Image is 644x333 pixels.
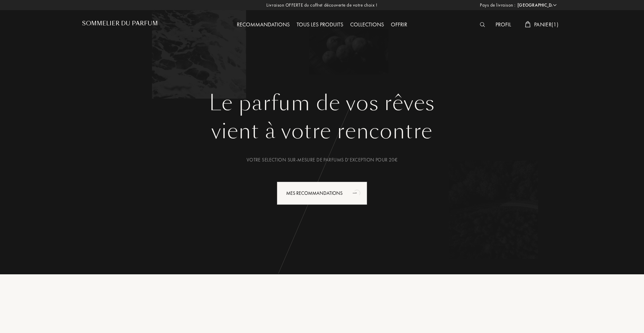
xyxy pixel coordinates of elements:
[293,21,347,28] a: Tous les produits
[492,20,515,30] div: Profil
[347,20,387,30] div: Collections
[293,20,347,30] div: Tous les produits
[525,21,531,27] img: cart_white.svg
[82,20,158,30] a: Sommelier du Parfum
[387,20,411,30] div: Offrir
[87,91,557,116] h1: Le parfum de vos rêves
[387,21,411,28] a: Offrir
[87,156,557,164] div: Votre selection sur-mesure de parfums d’exception pour 20€
[347,21,387,28] a: Collections
[492,21,515,28] a: Profil
[277,182,367,205] div: Mes Recommandations
[480,22,485,27] img: search_icn_white.svg
[480,2,516,9] span: Pays de livraison :
[272,182,372,205] a: Mes Recommandationsanimation
[82,20,158,27] h1: Sommelier du Parfum
[233,20,293,30] div: Recommandations
[87,116,557,147] div: vient à votre rencontre
[534,21,558,28] span: Panier ( 1 )
[350,186,364,200] div: animation
[233,21,293,28] a: Recommandations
